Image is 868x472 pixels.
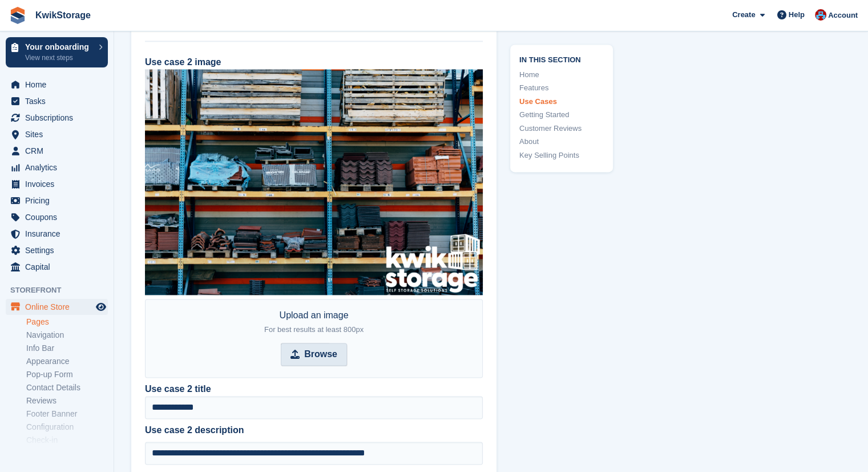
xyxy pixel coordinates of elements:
a: Features [519,82,604,94]
label: Use case 2 description [145,423,483,437]
span: Invoices [25,176,94,192]
a: Info Bar [26,343,108,354]
span: Storefront [10,285,114,296]
span: Account [828,10,858,21]
a: Key Selling Points [519,150,604,161]
a: Customer Reviews [519,123,604,134]
a: menu [6,110,108,126]
a: menu [6,176,108,192]
a: Use Cases [519,96,604,107]
a: Footer Banner [26,409,108,419]
a: Getting Started [519,109,604,121]
a: Reviews [26,395,108,406]
span: Settings [25,242,94,258]
span: Subscriptions [25,110,94,126]
a: Appearance [26,356,108,367]
span: CRM [25,143,94,159]
a: menu [6,77,108,93]
a: Home [519,69,604,81]
span: Help [789,9,805,21]
strong: Browse [304,347,337,361]
a: Pages [26,317,108,327]
a: About [519,136,604,147]
img: Kwik%20Storage%20trade.png [145,69,483,294]
a: KwikStorage [31,6,95,25]
a: menu [6,193,108,209]
span: Analytics [25,159,94,175]
a: menu [6,209,108,225]
p: Your onboarding [25,43,93,51]
p: View next steps [25,53,93,63]
a: menu [6,226,108,242]
img: Georgie Harkus-Hodgson [815,9,826,21]
img: stora-icon-8386f47178a22dfd0bd8f6a31ec36ba5ce8667c1dd55bd0f319d3a0aa187defe.svg [9,7,26,24]
a: Pop-up Form [26,369,108,380]
span: Online Store [25,299,94,315]
label: Use case 2 image [145,57,221,67]
span: Insurance [25,226,94,242]
div: Upload an image [264,309,364,336]
a: Your onboarding View next steps [6,37,108,67]
a: menu [6,143,108,159]
input: Browse [281,343,347,366]
a: Preview store [94,300,108,314]
a: menu [6,299,108,315]
a: Contact Details [26,382,108,393]
span: Tasks [25,93,94,109]
a: menu [6,159,108,175]
label: Use case 2 title [145,382,211,396]
a: menu [6,242,108,258]
span: For best results at least 800px [264,325,364,334]
span: Coupons [25,209,94,225]
a: menu [6,93,108,109]
a: menu [6,259,108,275]
span: Sites [25,126,94,142]
a: Navigation [26,330,108,341]
a: Configuration [26,422,108,433]
a: menu [6,126,108,142]
span: Home [25,77,94,93]
span: Capital [25,259,94,275]
span: Create [732,9,755,21]
span: In this section [519,54,604,65]
a: Check-in [26,435,108,446]
span: Pricing [25,193,94,209]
